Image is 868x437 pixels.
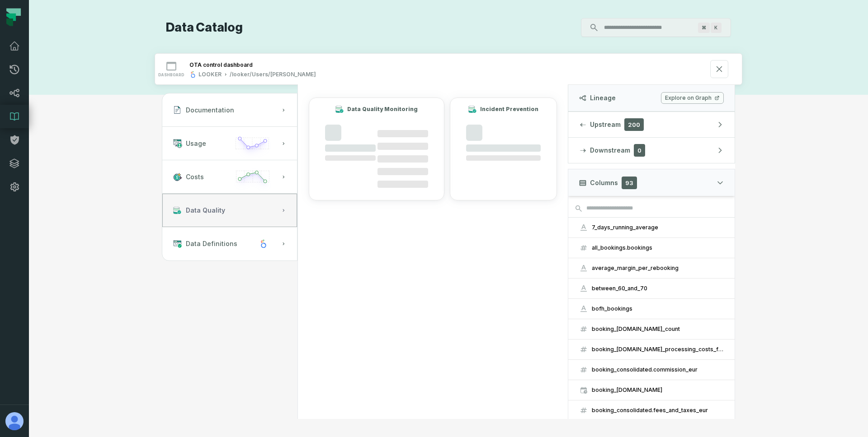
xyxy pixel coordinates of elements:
span: Costs [186,172,204,181]
div: booking_consolidated.booking_processing_costs_for_leader_value [592,346,724,353]
span: Columns [590,178,618,187]
h3: Data Quality Monitoring [347,106,418,113]
span: 93 [622,177,637,189]
span: 0 [634,144,645,157]
button: booking_[DOMAIN_NAME]_count [568,319,735,339]
span: integer [579,406,588,415]
h3: Incident Prevention [480,106,538,113]
button: bofh_bookings [568,299,735,319]
span: integer [579,243,588,252]
div: OTA control dashboard [189,61,253,68]
button: between_60_and_70 [568,279,735,298]
div: booking_consolidated.commission_eur [592,366,724,373]
div: all_bookings.bookings [592,244,724,251]
span: Upstream [590,120,621,129]
button: all_bookings.bookings [568,238,735,258]
span: Press ⌘ + K to focus the search bar [711,23,722,33]
button: Columns93 [568,169,735,196]
span: Documentation [186,106,234,115]
span: Usage [186,139,206,148]
span: booking_consolidated.booking_count [592,325,724,333]
span: integer [579,365,588,374]
span: string [579,284,588,293]
div: between_60_and_70 [592,285,724,292]
div: booking_[DOMAIN_NAME] [592,386,724,394]
span: Lineage [590,93,616,102]
span: string [579,264,588,273]
div: booking_consolidated.fees_and_taxes_eur [592,407,724,414]
div: LOOKER [198,71,222,78]
span: booking_consolidated.date [592,386,724,394]
span: integer [579,345,588,354]
span: Data Quality [186,206,225,215]
button: booking_consolidated.commission_eur [568,360,735,380]
span: string [579,223,588,232]
button: Downstream0 [568,138,735,163]
span: Press ⌘ + K to focus the search bar [698,23,710,33]
button: Upstream200 [568,112,735,137]
a: Explore on Graph [661,92,724,104]
button: 7_days_running_average [568,218,735,237]
span: timestamp [579,386,588,395]
span: dashboard [158,73,184,77]
button: booking_[DOMAIN_NAME]_processing_costs_for_leader_value [568,339,735,359]
button: Incident Prevention [450,98,557,200]
button: Data Quality Monitoring [309,98,444,200]
span: Downstream [590,146,630,155]
span: integer [579,325,588,334]
img: avatar of Iñigo Hernaez [5,412,24,430]
h1: Data Catalog [166,20,243,36]
button: booking_consolidated.fees_and_taxes_eur [568,400,735,420]
span: Data Definitions [186,239,237,248]
div: bofh_bookings [592,305,724,312]
div: /looker/Users/Iñigo Hernaez [230,71,316,78]
span: string [579,304,588,313]
button: booking_[DOMAIN_NAME] [568,380,735,400]
div: 7_days_running_average [592,224,724,231]
button: average_margin_per_rebooking [568,258,735,278]
div: average_margin_per_rebooking [592,265,724,272]
button: dashboardLOOKER/looker/Users/[PERSON_NAME] [155,54,742,84]
div: booking_[DOMAIN_NAME]_count [592,325,724,333]
span: 200 [624,118,644,131]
